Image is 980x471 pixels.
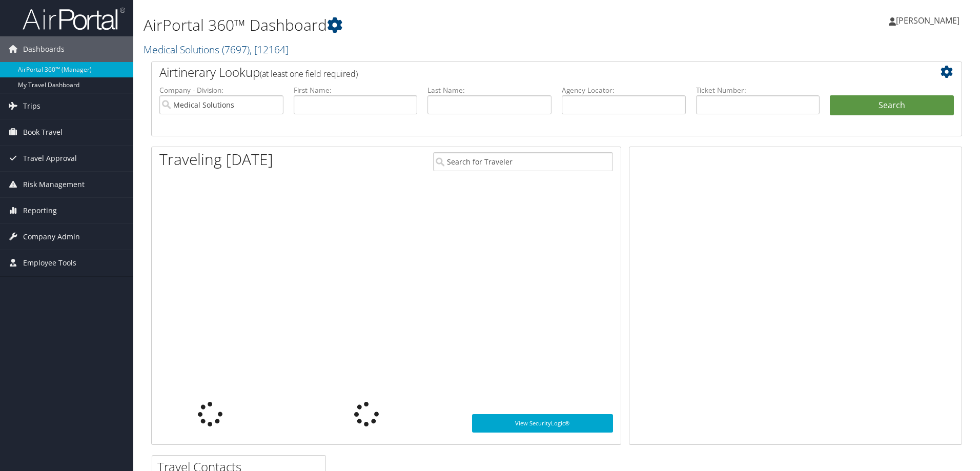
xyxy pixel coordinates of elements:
[427,85,552,95] label: Last Name:
[23,224,80,250] span: Company Admin
[23,36,65,62] span: Dashboards
[562,85,686,95] label: Agency Locator:
[23,119,63,145] span: Book Travel
[23,172,85,197] span: Risk Management
[250,43,289,56] span: , [ 12164 ]
[23,146,77,171] span: Travel Approval
[23,250,76,276] span: Employee Tools
[294,85,418,95] label: First Name:
[23,7,125,31] img: airportal-logo.png
[433,152,613,171] input: Search for Traveler
[889,5,970,36] a: [PERSON_NAME]
[260,68,358,79] span: (at least one field required)
[144,14,695,36] h1: AirPortal 360™ Dashboard
[830,95,954,116] button: Search
[159,149,273,170] h1: Traveling [DATE]
[144,43,289,56] a: Medical Solutions
[23,198,57,223] span: Reporting
[159,64,886,81] h2: Airtinerary Lookup
[23,93,40,119] span: Trips
[222,43,250,56] span: ( 7697 )
[472,414,613,433] a: View SecurityLogic®
[696,85,820,95] label: Ticket Number:
[159,85,283,95] label: Company - Division:
[896,15,959,26] span: [PERSON_NAME]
